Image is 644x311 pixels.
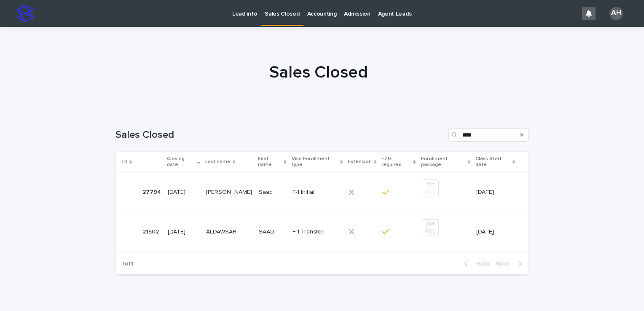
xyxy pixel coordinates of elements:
p: Enrollment package [421,154,466,170]
h1: Sales Closed [115,129,445,141]
p: First name [258,154,282,170]
p: F-1 Initial [292,189,339,196]
p: SAAD [259,227,276,236]
p: [PERSON_NAME] [206,187,254,196]
img: stacker-logo-s-only.png [17,5,34,22]
p: [DATE] [168,228,199,236]
tr: 2779427794 [DATE][PERSON_NAME][PERSON_NAME] SaadSaad F-1 Initial[DATE] [115,172,529,212]
button: Back [457,260,493,268]
p: I-20 required [381,154,411,170]
span: Next [496,261,515,267]
p: [DATE] [476,189,515,196]
p: 21502 [142,227,161,236]
p: [DATE] [168,189,199,196]
input: Search [448,128,529,142]
h1: Sales Closed [112,62,525,83]
p: Last name [205,157,231,166]
p: Class Start date [475,154,510,170]
p: F-1 Transfer [292,228,339,236]
p: Saad [259,187,274,196]
button: Next [493,260,529,268]
p: [DATE] [476,228,515,236]
div: AH [609,7,623,20]
p: Visa Enrollment type [292,154,338,170]
p: 1 of 1 [115,254,140,274]
span: Back [471,261,489,267]
p: ID [122,157,127,166]
p: Closing date [167,154,195,170]
tr: 2150221502 [DATE]ALDAWSARIALDAWSARI SAADSAAD F-1 Transfer[DATE] [115,212,529,252]
p: 27794 [142,187,163,196]
p: Extension [348,157,372,166]
p: ALDAWSARI [206,227,239,236]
